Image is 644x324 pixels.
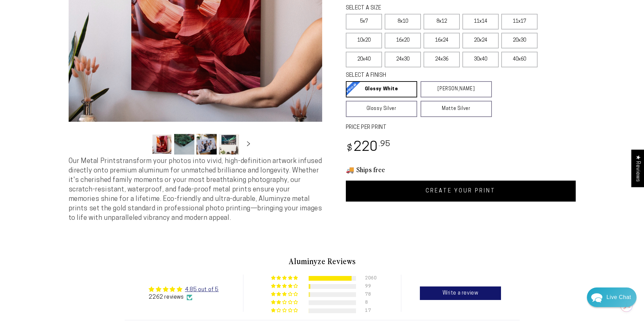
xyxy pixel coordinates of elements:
button: Load image 1 in gallery view [152,134,172,155]
label: 10x20 [346,33,382,48]
div: 4% (99) reviews with 4 star rating [271,284,299,289]
label: 24x30 [385,52,421,67]
div: 2060 [365,276,373,281]
label: 40x60 [501,52,538,67]
button: Load image 3 in gallery view [196,134,217,155]
div: 91% (2060) reviews with 5 star rating [271,276,299,281]
label: 20x24 [462,33,499,48]
div: 8 [365,300,373,305]
span: Re:amaze [72,193,91,198]
div: 78 [365,292,373,297]
div: We usually reply in a few hours. [10,31,134,37]
label: 20x40 [346,52,382,67]
legend: SELECT A SIZE [346,4,481,12]
div: Contact Us Directly [606,287,631,307]
label: 8x10 [385,14,421,29]
h3: 🚚 Ships free [346,165,576,174]
img: Marie J [77,10,95,28]
a: Glossy White [346,81,417,97]
label: 30x40 [462,52,499,67]
button: Slide left [135,137,150,152]
div: Click to open Judge.me floating reviews tab [631,149,644,187]
div: Average rating is 4.85 stars [149,285,218,294]
legend: SELECT A FINISH [346,72,476,79]
a: Glossy Silver [346,101,417,117]
label: 5x7 [346,14,382,29]
div: 99 [365,284,373,289]
a: Write a review [420,286,501,300]
button: Load image 4 in gallery view [219,134,239,155]
a: 4.85 out of 5 [185,287,219,293]
sup: .95 [379,140,391,148]
img: Helga [49,10,67,28]
label: 20x30 [501,33,538,48]
button: Slide right [241,137,256,152]
div: 2262 reviews [149,294,218,301]
img: John [63,10,81,28]
span: We run on [52,194,92,198]
h2: Aluminyze Reviews [125,255,520,267]
label: 11x14 [462,14,499,29]
span: Our Metal Prints transform your photos into vivid, high-definition artwork infused directly onto ... [69,158,322,222]
div: 0% (8) reviews with 2 star rating [271,300,299,305]
div: 1% (17) reviews with 1 star rating [271,308,299,313]
span: $ [347,144,353,153]
label: 16x20 [385,33,421,48]
button: Load image 2 in gallery view [174,134,194,155]
a: CREATE YOUR PRINT [346,181,576,202]
label: 16x24 [424,33,460,48]
label: PRICE PER PRINT [346,124,576,132]
img: Verified Checkmark [187,295,192,300]
label: 8x12 [424,14,460,29]
a: Matte Silver [421,101,492,117]
label: 11x17 [501,14,538,29]
a: [PERSON_NAME] [421,81,492,97]
bdi: 220 [346,141,391,154]
div: 3% (78) reviews with 3 star rating [271,292,299,297]
div: 17 [365,308,373,313]
div: Chat widget toggle [587,287,637,307]
a: Send a Message [46,204,98,215]
label: 24x36 [424,52,460,67]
